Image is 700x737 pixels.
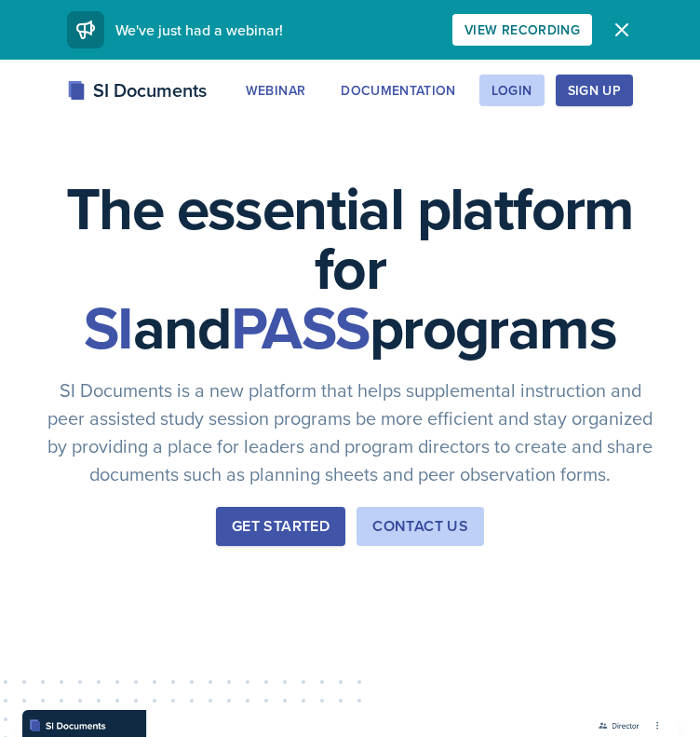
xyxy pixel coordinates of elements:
button: View Recording [452,14,592,46]
div: Login [491,83,532,98]
div: Documentation [341,83,456,98]
button: Sign Up [556,75,633,106]
div: SI Documents [67,76,207,104]
div: Webinar [246,83,305,98]
div: View Recording [464,22,580,37]
button: Login [479,75,545,106]
button: Get Started [216,507,345,546]
button: Webinar [234,75,317,106]
button: Contact Us [357,507,484,546]
button: Documentation [329,75,468,106]
div: Sign Up [568,83,621,98]
div: Contact Us [372,515,468,538]
div: Get Started [232,515,330,538]
span: We've just had a webinar! [115,20,283,40]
